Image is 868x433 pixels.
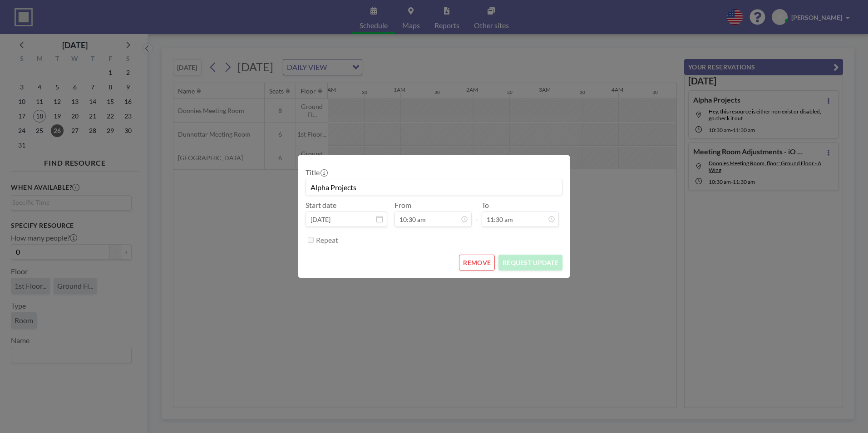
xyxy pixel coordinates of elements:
label: Start date [306,201,336,210]
label: Repeat [316,236,338,245]
button: REMOVE [459,255,495,271]
label: Title [306,168,327,177]
input: (No title) [306,179,562,195]
span: - [475,204,478,224]
label: From [395,201,411,210]
button: REQUEST UPDATE [498,255,562,271]
label: To [482,201,489,210]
